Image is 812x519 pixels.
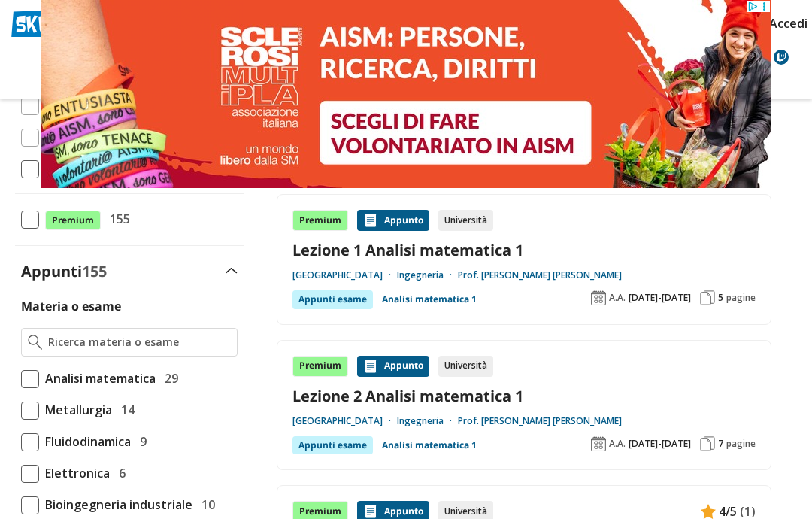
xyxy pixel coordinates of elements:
[28,335,42,350] img: Ricerca materia o esame
[458,415,622,427] a: Prof. [PERSON_NAME] [PERSON_NAME]
[591,436,606,451] img: Anno accademico
[382,436,477,454] a: Analisi matematica 1
[769,8,801,39] a: Accedi
[39,495,192,514] span: Bioingegneria industriale
[39,96,121,115] span: Scuola Media
[292,240,756,260] a: Lezione 1 Analisi matematica 1
[629,438,691,450] span: [DATE]-[DATE]
[104,209,130,229] span: 155
[700,436,715,451] img: Pagine
[159,369,178,388] span: 29
[39,159,105,178] span: Università
[113,463,126,483] span: 6
[195,495,215,514] span: 10
[774,50,789,65] img: twitch
[700,290,715,305] img: Pagine
[292,356,348,377] div: Premium
[292,386,756,406] a: Lezione 2 Analisi matematica 1
[382,290,477,308] a: Analisi matematica 1
[726,438,756,450] span: pagine
[363,504,378,519] img: Appunti contenuto
[718,292,723,304] span: 5
[21,261,107,281] label: Appunti
[39,463,110,483] span: Elettronica
[357,356,429,377] div: Appunto
[48,335,231,350] input: Ricerca materia o esame
[701,504,716,519] img: Appunti contenuto
[363,213,378,228] img: Appunti contenuto
[718,438,723,450] span: 7
[609,292,626,304] span: A.A.
[45,211,101,230] span: Premium
[397,269,458,281] a: Ingegneria
[609,438,626,450] span: A.A.
[292,290,373,308] div: Appunti esame
[226,268,238,274] img: Apri e chiudi sezione
[591,290,606,305] img: Anno accademico
[115,400,135,420] span: 14
[357,210,429,231] div: Appunto
[438,356,493,377] div: Università
[726,292,756,304] span: pagine
[629,292,691,304] span: [DATE]-[DATE]
[39,369,156,388] span: Analisi matematica
[292,210,348,231] div: Premium
[39,432,131,451] span: Fluidodinamica
[292,415,397,427] a: [GEOGRAPHIC_DATA]
[134,432,147,451] span: 9
[21,298,121,314] label: Materia o esame
[292,269,397,281] a: [GEOGRAPHIC_DATA]
[397,415,458,427] a: Ingegneria
[39,400,112,420] span: Metallurgia
[438,210,493,231] div: Università
[458,269,622,281] a: Prof. [PERSON_NAME] [PERSON_NAME]
[39,127,144,147] span: Scuola Superiore
[82,261,107,281] span: 155
[292,436,373,454] div: Appunti esame
[363,359,378,374] img: Appunti contenuto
